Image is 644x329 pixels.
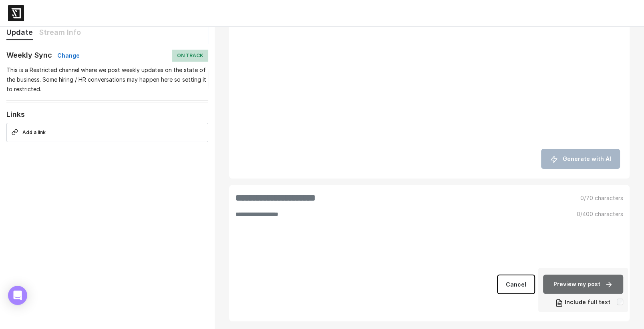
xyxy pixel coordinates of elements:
[172,50,208,62] span: On Track
[6,66,206,92] span: This is a Restricted channel where we post weekly updates on the state of the business. Some hiri...
[497,275,535,294] a: Cancel
[580,195,584,201] span: 0
[6,27,33,40] button: Update
[555,298,610,307] span: Include full text
[8,286,27,305] div: Open Intercom Messenger
[572,211,628,268] div: /400 characters
[8,5,24,21] img: logo-6ba331977e59facfbff2947a2e854c94a5e6b03243a11af005d3916e8cc67d17.png
[54,52,80,59] a: Change
[57,52,80,59] span: Change
[22,129,46,135] span: Add a link
[6,110,25,118] span: Links
[6,51,52,59] span: Weekly Sync
[577,211,580,217] span: 0
[6,123,208,142] button: Add a link
[576,195,628,204] div: /70 characters
[39,27,81,39] button: Stream Info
